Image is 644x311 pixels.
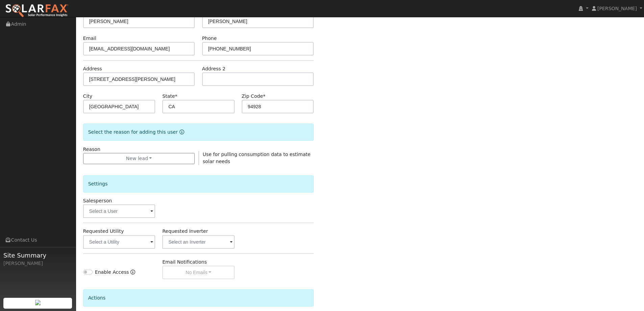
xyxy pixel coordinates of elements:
div: Settings [83,175,314,193]
button: New lead [83,153,195,164]
label: Email [83,35,96,42]
a: Enable Access [130,269,135,279]
label: Address [83,65,102,72]
label: Zip Code [242,93,265,100]
label: Requested Utility [83,228,124,235]
label: State [162,93,177,100]
input: Select a Utility [83,235,156,249]
label: Enable Access [95,269,129,276]
span: Required [263,93,265,99]
input: Select an Inverter [162,235,235,249]
label: Requested Inverter [162,228,208,235]
label: Reason [83,146,100,153]
span: Use for pulling consumption data to estimate solar needs [203,152,311,164]
img: retrieve [35,300,41,305]
div: Actions [83,289,314,307]
label: Email Notifications [162,259,207,266]
div: Select the reason for adding this user [83,124,314,141]
label: City [83,93,93,100]
label: Phone [202,35,217,42]
label: Address 2 [202,65,226,72]
label: Salesperson [83,197,112,204]
img: SolarFax [5,4,69,18]
div: [PERSON_NAME] [3,260,72,267]
a: Reason for new user [178,129,184,135]
input: Select a User [83,204,156,218]
span: Site Summary [3,251,72,260]
span: Required [175,93,177,99]
span: [PERSON_NAME] [597,6,637,11]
